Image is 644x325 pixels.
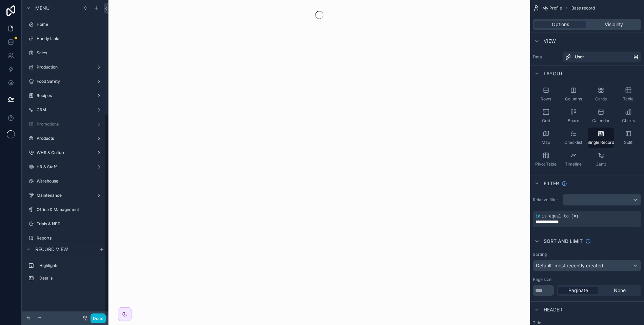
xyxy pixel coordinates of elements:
[575,54,584,60] span: User
[588,106,614,126] button: Calendar
[587,140,614,145] span: Single Record
[37,150,94,155] label: WHS & Culture
[623,96,633,102] span: Table
[592,118,610,123] span: Calendar
[615,106,641,126] button: Charts
[544,70,563,77] span: Layout
[26,218,104,229] a: Trials & NPD
[26,19,104,30] a: Home
[37,193,94,198] label: Maintenance
[26,233,104,244] a: Reports
[22,257,108,290] div: scrollable content
[622,118,635,123] span: Charts
[571,5,595,11] span: Base record
[533,197,560,203] label: Relative filter
[39,275,102,281] label: Details
[588,128,614,148] button: Single Record
[544,238,583,245] span: Sort And Limit
[541,96,551,102] span: Rows
[595,96,607,102] span: Cards
[37,235,103,241] label: Reports
[560,84,586,104] button: Columns
[552,21,569,28] span: Options
[37,164,94,170] label: HR & Staff
[37,50,103,56] label: Sales
[596,161,606,167] span: Gantt
[37,93,94,98] label: Recipes
[533,54,560,60] label: Data
[615,84,641,104] button: Table
[560,128,586,148] button: Checklist
[26,33,104,44] a: Handy Links
[564,140,582,145] span: Checklist
[565,96,582,102] span: Columns
[533,252,547,257] label: Sorting
[533,106,559,126] button: Grid
[26,47,104,58] a: Sales
[542,214,578,219] span: is equal to (=)
[37,22,103,27] label: Home
[26,104,104,115] a: CRM
[26,161,104,172] a: HR & Staff
[560,149,586,170] button: Timeline
[536,263,603,268] span: Default: most recently created
[533,149,559,170] button: Pivot Table
[26,90,104,101] a: Recipes
[37,79,94,84] label: Food Safety
[35,5,49,12] span: Menu
[535,161,557,167] span: Pivot Table
[588,149,614,170] button: Gantt
[26,119,104,130] a: Promotions
[26,76,104,87] a: Food Safety
[614,287,626,294] span: None
[533,84,559,104] button: Rows
[26,204,104,215] a: Office & Management
[542,118,550,123] span: Grid
[533,260,641,271] button: Default: most recently created
[37,207,103,212] label: Office & Management
[542,140,550,145] span: Map
[90,313,106,323] button: Done
[26,147,104,158] a: WHS & Culture
[37,178,103,184] label: Warehouse
[37,64,94,70] label: Production
[26,176,104,187] a: Warehouse
[624,140,632,145] span: Split
[536,214,540,219] span: id
[37,36,103,41] label: Handy Links
[37,136,94,141] label: Products
[37,221,103,227] label: Trials & NPD
[35,246,68,253] span: Record view
[26,62,104,73] a: Production
[533,277,551,282] label: Page size
[544,306,562,313] span: Header
[533,128,559,148] button: Map
[560,106,586,126] button: Board
[568,287,588,294] span: Paginate
[26,190,104,201] a: Maintenance
[565,161,582,167] span: Timeline
[542,5,562,11] span: My Profile
[615,128,641,148] button: Split
[39,263,102,268] label: Highlights
[26,133,104,144] a: Products
[37,107,94,113] label: CRM
[544,38,556,44] span: View
[568,118,579,123] span: Board
[37,121,94,127] label: Promotions
[563,52,641,62] a: User
[588,84,614,104] button: Cards
[544,180,559,187] span: Filter
[605,21,623,28] span: Visibility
